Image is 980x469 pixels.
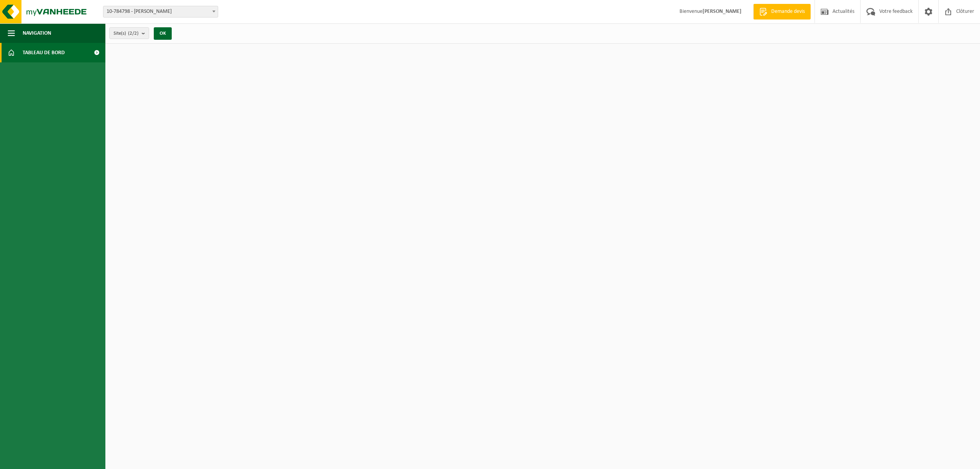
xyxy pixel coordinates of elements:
[703,9,742,14] strong: [PERSON_NAME]
[753,4,811,19] a: Demande devis
[23,23,51,43] span: Navigation
[23,43,65,62] span: Tableau de bord
[103,6,218,17] span: 10-784798 - TRAITEUR GERALDINE - JAMBES
[128,31,139,36] count: (2/2)
[114,28,139,39] span: Site(s)
[769,8,807,16] span: Demande devis
[103,6,218,18] span: 10-784798 - TRAITEUR GERALDINE - JAMBES
[109,27,149,39] button: Site(s)(2/2)
[154,27,172,40] button: OK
